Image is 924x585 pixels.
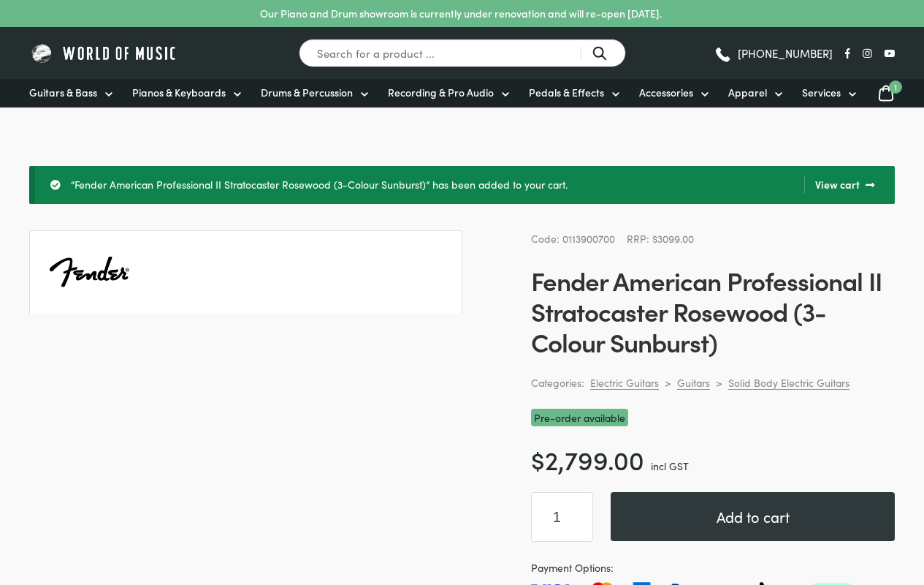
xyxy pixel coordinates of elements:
[716,376,722,389] div: >
[299,39,626,67] input: Search for a product ...
[529,85,604,100] span: Pedals & Effects
[47,231,131,314] img: Fender
[531,231,615,246] span: Code: 0113900700
[29,85,97,100] span: Guitars & Bass
[590,376,659,390] a: Electric Guitars
[738,48,833,58] span: [PHONE_NUMBER]
[802,85,841,100] span: Services
[665,376,671,389] div: >
[531,409,628,427] span: Pre-order available
[260,6,662,21] p: Our Piano and Drum showroom is currently under renovation and will re-open [DATE].
[714,42,833,64] a: [PHONE_NUMBER]
[804,176,874,194] a: View cart
[132,85,226,100] span: Pianos & Keyboards
[889,80,902,94] span: 1
[712,424,924,585] iframe: Chat with our support team
[611,492,895,541] button: Add to cart
[531,265,895,357] h1: Fender American Professional II Stratocaster Rosewood (3-Colour Sunburst)
[531,559,895,576] span: Payment Options:
[728,85,767,100] span: Apparel
[531,492,593,542] input: Product quantity
[531,374,584,391] span: Categories:
[627,231,694,246] span: RRP: $3099.00
[639,85,693,100] span: Accessories
[677,376,710,390] a: Guitars
[531,441,545,477] span: $
[651,458,689,473] span: incl GST
[388,85,494,100] span: Recording & Pro Audio
[261,85,353,100] span: Drums & Percussion
[531,441,644,477] bdi: 2,799.00
[29,42,179,64] img: World of Music
[728,376,849,390] a: Solid Body Electric Guitars
[29,166,895,204] div: “Fender American Professional II Stratocaster Rosewood (3-Colour Sunburst)” has been added to you...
